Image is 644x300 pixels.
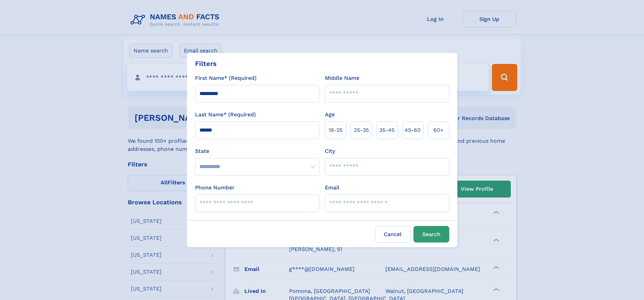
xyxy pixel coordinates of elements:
[325,147,335,155] label: City
[325,184,339,192] label: Email
[354,126,369,134] span: 25‑35
[413,226,449,243] button: Search
[195,147,319,155] label: State
[195,184,235,192] label: Phone Number
[195,59,217,69] div: Filters
[405,126,421,134] span: 45‑60
[379,126,395,134] span: 35‑45
[433,126,444,134] span: 60+
[195,74,257,82] label: First Name* (Required)
[195,111,256,119] label: Last Name* (Required)
[325,111,335,119] label: Age
[325,74,359,82] label: Middle Name
[375,226,411,243] label: Cancel
[329,126,342,134] span: 18‑25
